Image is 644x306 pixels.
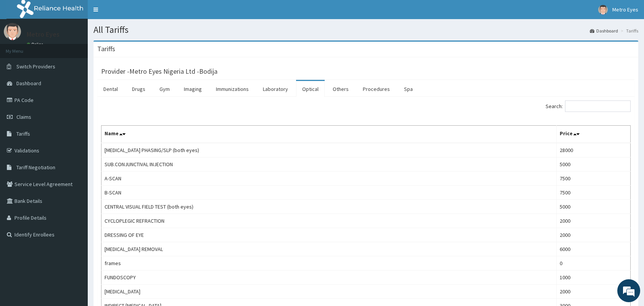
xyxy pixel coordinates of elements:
[97,81,124,97] a: Dental
[619,28,638,34] li: Tariffs
[612,6,638,13] span: Metro Eyes
[598,5,608,15] img: User Image
[16,130,30,137] span: Tariffs
[101,143,557,157] td: [MEDICAL_DATA] PHASING/SLP (both eyes)
[556,214,630,228] td: 2000
[556,186,630,200] td: 7500
[4,23,21,40] img: User Image
[101,172,557,186] td: A-SCAN
[27,31,60,38] p: Metro Eyes
[556,242,630,256] td: 6000
[556,270,630,285] td: 1000
[101,285,557,299] td: [MEDICAL_DATA]
[556,172,630,186] td: 7500
[210,81,255,97] a: Immunizations
[101,186,557,200] td: B-SCAN
[16,113,31,120] span: Claims
[556,126,630,143] th: Price
[556,157,630,172] td: 5000
[546,100,631,112] label: Search:
[101,157,557,172] td: SUB.CONJUNCTIVAL INJECTION
[556,256,630,270] td: 0
[93,25,638,35] h1: All Tariffs
[153,81,176,97] a: Gym
[565,100,631,112] input: Search:
[101,256,557,270] td: frames
[398,81,419,97] a: Spa
[101,126,557,143] th: Name
[101,68,217,75] h3: Provider - Metro Eyes Nigeria Ltd -Bodija
[590,28,618,34] a: Dashboard
[257,81,294,97] a: Laboratory
[101,214,557,228] td: CYCLOPLEGIC REFRACTION
[556,143,630,157] td: 28000
[16,63,55,70] span: Switch Providers
[101,228,557,242] td: DRESSING OF EYE
[101,242,557,256] td: [MEDICAL_DATA] REMOVAL
[556,228,630,242] td: 2000
[97,45,115,52] h3: Tariffs
[16,164,55,171] span: Tariff Negotiation
[296,81,325,97] a: Optical
[556,200,630,214] td: 5000
[101,200,557,214] td: CENTRAL VISUAL FIELD TEST (both eyes)
[126,81,151,97] a: Drugs
[101,270,557,285] td: FUNDOSCOPY
[16,80,41,87] span: Dashboard
[178,81,208,97] a: Imaging
[556,285,630,299] td: 2000
[27,42,45,47] a: Online
[357,81,396,97] a: Procedures
[327,81,355,97] a: Others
